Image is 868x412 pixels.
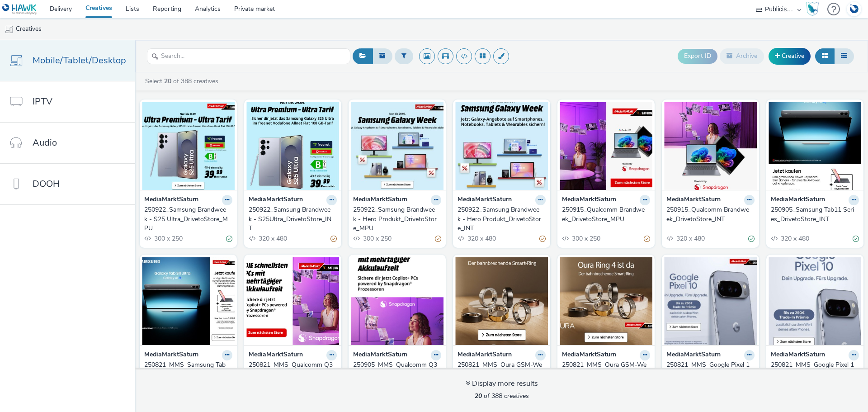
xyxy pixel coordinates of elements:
div: Valid [748,234,755,243]
img: 250905_Samsung Tab11 Series_DrivetoStore_INT visual [769,102,861,190]
div: 250922_Samsung Brandweek - Hero Produkt_DrivetoStore_INT [458,205,542,233]
a: 250922_Samsung Brandweek - S25 Ultra_DrivetoStore_MPU [144,205,232,233]
div: 250922_Samsung Brandweek - Hero Produkt_DrivetoStore_MPU [353,205,438,233]
div: Valid [226,234,232,243]
span: IPTV [33,95,52,108]
strong: MediaMarktSaturn [771,195,825,205]
span: Audio [33,136,57,149]
span: of 388 creatives [475,392,529,400]
strong: MediaMarktSaturn [562,350,616,360]
strong: MediaMarktSaturn [144,195,198,205]
div: 250905_Samsung Tab11 Series_DrivetoStore_INT [771,205,855,224]
span: 300 x 250 [153,234,183,243]
span: 320 x 480 [780,234,809,243]
img: 250922_Samsung Brandweek - S25Ultra_DrivetoStore_INT visual [246,102,339,190]
strong: MediaMarktSaturn [353,195,407,205]
a: 250821_MMS_Samsung Tab11 Series_DrivetoStore_MPU [144,360,232,379]
strong: MediaMarktSaturn [771,350,825,360]
a: 250922_Samsung Brandweek - Hero Produkt_DrivetoStore_MPU [353,205,441,233]
a: Hawk Academy [806,2,823,16]
span: 300 x 250 [362,234,392,243]
strong: MediaMarktSaturn [666,350,721,360]
div: 250905_MMS_Qualcomm Q325_DrivetoStore_INT [353,360,438,379]
img: 250915_Qualcomm Brandweek_DrivetoStore_MPU visual [560,102,652,190]
div: Valid [853,234,859,243]
span: DOOH [33,177,60,190]
img: 250821_MMS_Qualcomm Q325_DrivetoStore_MPU visual [246,257,339,345]
span: 320 x 480 [675,234,705,243]
div: 250915_Qualcomm Brandweek_DrivetoStore_MPU [562,205,646,224]
span: Mobile/Tablet/Desktop [33,54,126,67]
a: Select of 388 creatives [144,77,222,85]
strong: MediaMarktSaturn [249,195,303,205]
img: undefined Logo [2,4,37,15]
div: 250821_MMS_Samsung Tab11 Series_DrivetoStore_MPU [144,360,229,379]
div: 250821_MMS_Qualcomm Q325_DrivetoStore_MPU [249,360,333,379]
strong: MediaMarktSaturn [353,350,407,360]
a: Creative [769,48,811,64]
img: 250821_MMS_Google Pixel 10_DrivetoStore_INT visual [769,257,861,345]
div: Partially valid [539,234,546,243]
img: 250821_MMS_Google Pixel 10_DrivetoStore_MPU visual [664,257,757,345]
strong: MediaMarktSaturn [458,195,512,205]
img: 250821_MMS_Oura GSM-Wearables_DrivetoStore_INT visual [455,257,548,345]
button: Export ID [678,49,717,63]
div: 250821_MMS_Google Pixel 10_DrivetoStore_INT [771,360,855,379]
a: 250922_Samsung Brandweek - Hero Produkt_DrivetoStore_INT [458,205,546,233]
a: 250915_Qualcomm Brandweek_DrivetoStore_INT [666,205,755,224]
strong: MediaMarktSaturn [458,350,512,360]
strong: MediaMarktSaturn [666,195,721,205]
img: mobile [5,25,14,34]
span: 300 x 250 [571,234,600,243]
div: 250821_MMS_Oura GSM-Wearables_DrivetoStore_MPU [562,360,646,379]
div: Display more results [466,379,538,389]
a: 250821_MMS_Oura GSM-Wearables_DrivetoStore_INT [458,360,546,379]
a: 250821_MMS_Google Pixel 10_DrivetoStore_MPU [666,360,755,379]
div: 250922_Samsung Brandweek - S25 Ultra_DrivetoStore_MPU [144,205,229,233]
div: 250922_Samsung Brandweek - S25Ultra_DrivetoStore_INT [249,205,333,233]
img: 250821_MMS_Samsung Tab11 Series_DrivetoStore_MPU visual [142,257,235,345]
a: 250915_Qualcomm Brandweek_DrivetoStore_MPU [562,205,650,224]
strong: MediaMarktSaturn [562,195,616,205]
img: 250915_Qualcomm Brandweek_DrivetoStore_INT visual [664,102,757,190]
div: Partially valid [435,234,441,243]
button: Archive [720,48,764,64]
img: Hawk Academy [806,2,819,16]
div: 250915_Qualcomm Brandweek_DrivetoStore_INT [666,205,751,224]
div: 250821_MMS_Oura GSM-Wearables_DrivetoStore_INT [458,360,542,379]
a: 250821_MMS_Oura GSM-Wearables_DrivetoStore_MPU [562,360,650,379]
strong: MediaMarktSaturn [249,350,303,360]
a: 250821_MMS_Google Pixel 10_DrivetoStore_INT [771,360,859,379]
a: 250821_MMS_Qualcomm Q325_DrivetoStore_MPU [249,360,337,379]
a: 250905_MMS_Qualcomm Q325_DrivetoStore_INT [353,360,441,379]
img: 250922_Samsung Brandweek - Hero Produkt_DrivetoStore_INT visual [455,102,548,190]
div: Partially valid [330,234,337,243]
button: Grid [815,48,835,64]
span: 320 x 480 [467,234,496,243]
a: 250922_Samsung Brandweek - S25Ultra_DrivetoStore_INT [249,205,337,233]
img: Account DE [847,2,861,17]
div: 250821_MMS_Google Pixel 10_DrivetoStore_MPU [666,360,751,379]
img: 250821_MMS_Oura GSM-Wearables_DrivetoStore_MPU visual [560,257,652,345]
img: 250922_Samsung Brandweek - Hero Produkt_DrivetoStore_MPU visual [351,102,443,190]
strong: MediaMarktSaturn [144,350,198,360]
img: 250922_Samsung Brandweek - S25 Ultra_DrivetoStore_MPU visual [142,102,235,190]
span: 320 x 480 [258,234,287,243]
button: Table [834,48,854,64]
div: Partially valid [644,234,650,243]
input: Search... [147,48,350,64]
a: 250905_Samsung Tab11 Series_DrivetoStore_INT [771,205,859,224]
strong: 20 [475,392,482,400]
strong: 20 [164,77,171,85]
img: 250905_MMS_Qualcomm Q325_DrivetoStore_INT visual [351,257,443,345]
